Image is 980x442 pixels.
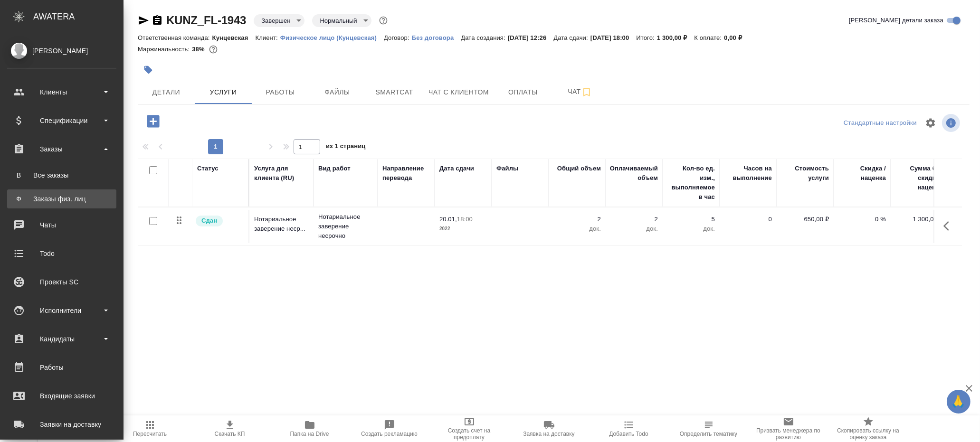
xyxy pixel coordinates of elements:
[749,415,828,442] button: Призвать менеджера по развитию
[192,46,207,53] p: 38%
[33,7,124,26] div: AWATERA
[553,224,601,234] p: док.
[942,114,962,132] span: Посмотреть информацию
[2,413,121,436] a: Заявки на доставку
[7,189,116,208] a: ФЗаказы физ. лиц
[439,224,487,234] p: 2022
[7,303,116,318] div: Исполнители
[2,356,121,379] a: Работы
[667,164,715,202] div: Кол-во ед. изм., выполняемое в час
[849,16,943,25] span: [PERSON_NAME] детали заказа
[509,415,589,442] button: Заявка на доставку
[412,33,461,41] a: Без договора
[938,215,961,237] button: Показать кнопки
[138,15,149,26] button: Скопировать ссылку для ЯМессенджера
[429,415,509,442] button: Создать счет на предоплату
[838,215,886,224] p: 0 %
[138,59,159,80] button: Добавить тэг
[496,164,518,173] div: Файлы
[280,34,384,41] p: Физическое лицо (Кунцевская)
[200,86,246,98] span: Услуги
[140,112,166,131] button: Добавить услугу
[12,194,112,204] div: Заказы физ. лиц
[312,14,371,27] div: Завершен
[828,415,908,442] button: Скопировать ссылку на оценку заказа
[781,215,829,224] p: 650,00 ₽
[724,164,772,183] div: Часов на выполнение
[7,166,116,185] a: ВВсе заказы
[553,215,601,224] p: 2
[461,34,507,41] p: Дата создания:
[428,86,489,98] span: Чат с клиентом
[7,417,116,432] div: Заявки на доставку
[256,34,280,41] p: Клиент:
[724,34,749,41] p: 0,00 ₽
[610,164,658,183] div: Оплачиваемый объем
[258,17,293,25] button: Завершен
[457,216,473,223] p: 18:00
[326,141,366,154] span: из 1 страниц
[2,384,121,408] a: Входящие заявки
[834,427,903,441] span: Скопировать ссылку на оценку заказа
[439,164,474,173] div: Дата сдачи
[7,113,116,128] div: Спецификации
[201,216,217,226] p: Сдан
[895,215,943,224] p: 1 300,00 ₽
[280,33,384,41] a: Физическое лицо (Кунцевская)
[7,85,116,99] div: Клиенты
[133,431,167,437] span: Пересчитать
[318,212,373,241] p: Нотариальное заверение несрочно
[951,392,967,412] span: 🙏
[610,224,658,234] p: док.
[377,14,390,27] button: Доп статусы указывают на важность/срочность заказа
[667,215,715,224] p: 5
[838,164,886,183] div: Скидка / наценка
[610,215,658,224] p: 2
[500,86,546,98] span: Оплаты
[781,164,829,183] div: Стоимость услуги
[212,34,256,41] p: Кунцевская
[138,46,192,53] p: Маржинальность:
[7,142,116,156] div: Заказы
[138,34,212,41] p: Ответственная команда:
[361,431,418,437] span: Создать рекламацию
[371,86,417,98] span: Smartcat
[190,415,270,442] button: Скачать КП
[720,210,777,243] td: 0
[667,224,715,234] p: док.
[384,34,412,41] p: Договор:
[350,415,429,442] button: Создать рекламацию
[270,415,350,442] button: Папка на Drive
[947,390,970,414] button: 🙏
[7,46,116,56] div: [PERSON_NAME]
[254,164,309,183] div: Услуга для клиента (RU)
[895,164,943,192] div: Сумма без скидки / наценки
[590,34,637,41] p: [DATE] 18:00
[581,86,592,98] svg: Подписаться
[412,34,461,41] p: Без договора
[382,164,430,183] div: Направление перевода
[215,431,245,437] span: Скачать КП
[254,215,309,234] p: Нотариальное заверение неср...
[207,43,219,56] button: 800.00 RUB;
[657,34,695,41] p: 1 300,00 ₽
[317,17,360,25] button: Нормальный
[754,427,823,441] span: Призвать менеджера по развитию
[12,170,112,180] div: Все заказы
[609,431,648,437] span: Добавить Todo
[254,14,304,27] div: Завершен
[2,270,121,294] a: Проекты SC
[435,427,504,441] span: Создать счет на предоплату
[508,34,554,41] p: [DATE] 12:26
[290,431,329,437] span: Папка на Drive
[314,86,360,98] span: Файлы
[695,34,724,41] p: К оплате:
[7,332,116,346] div: Кандидаты
[7,246,116,261] div: Todo
[680,431,737,437] span: Определить тематику
[589,415,669,442] button: Добавить Todo
[197,164,219,173] div: Статус
[7,360,116,375] div: Работы
[557,164,601,173] div: Общий объем
[557,86,603,98] span: Чат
